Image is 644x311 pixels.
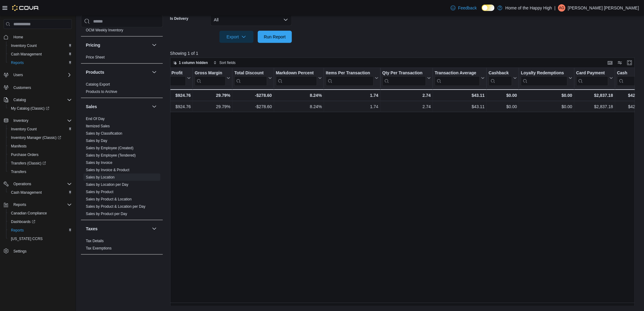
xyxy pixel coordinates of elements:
span: Sort fields [219,60,236,65]
span: AG [559,4,564,12]
button: [US_STATE] CCRS [6,235,74,243]
span: Run Report [264,34,286,40]
button: Gross Profit [158,70,191,86]
div: Taxes [81,237,163,254]
button: Users [11,71,25,79]
span: Cash Management [9,51,72,58]
a: End Of Day [86,117,105,121]
a: Transfers (Classic) [6,159,74,168]
span: Sales by Location [86,175,115,180]
button: Reports [1,200,74,209]
div: Gross Margin [195,70,226,76]
span: My Catalog (Classic) [9,105,72,112]
div: Card Payment [576,70,608,86]
div: $0.00 [489,103,517,110]
div: $43.11 [435,103,485,110]
a: Transfers (Classic) [9,160,48,167]
a: Sales by Product & Location per Day [86,204,145,209]
span: Feedback [458,5,477,11]
a: Sales by Product & Location [86,197,132,201]
a: Sales by Day [86,139,107,143]
span: Canadian Compliance [11,211,47,216]
a: Inventory Manager (Classic) [9,134,64,141]
button: Products [86,69,149,75]
span: Settings [11,247,72,255]
span: Manifests [9,143,72,150]
div: Gross Margin [195,70,226,86]
span: Transfers (Classic) [9,160,72,167]
button: Inventory [1,116,74,125]
a: Canadian Compliance [9,210,49,217]
span: Reports [11,228,24,233]
span: Inventory [13,118,28,123]
div: -$278.60 [234,103,272,110]
button: Products [151,69,158,76]
a: Cash Management [9,189,44,196]
a: Sales by Location [86,175,115,179]
button: Cash Management [6,50,74,58]
div: Products [81,81,163,98]
a: Sales by Employee (Tendered) [86,153,136,157]
span: Inventory Count [11,127,37,132]
button: Loyalty Redemptions [521,70,572,86]
a: Sales by Classification [86,131,122,136]
div: Cashback [489,70,512,76]
button: Operations [11,180,34,188]
button: All [210,14,292,26]
a: Dashboards [6,217,74,226]
a: Catalog Export [86,82,110,87]
span: Inventory Manager (Classic) [9,134,72,141]
button: Keyboard shortcuts [607,59,614,66]
button: Pricing [151,41,158,49]
div: $422.38 [617,92,644,99]
button: Cash Management [6,188,74,197]
span: Washington CCRS [9,235,72,242]
span: End Of Day [86,116,105,121]
label: Is Delivery [170,16,188,21]
button: Customers [1,83,74,92]
button: Sales [86,104,149,110]
a: Itemized Sales [86,124,110,128]
button: Card Payment [576,70,613,86]
a: Settings [11,248,29,255]
a: Home [11,34,26,41]
a: Inventory Manager (Classic) [6,133,74,142]
div: Pricing [81,54,163,63]
div: $43.11 [435,92,485,99]
div: OCM [81,27,163,36]
button: Total Discount [234,70,272,86]
button: Transfers [6,168,74,176]
span: Transfers [9,168,72,175]
span: Transfers [11,169,26,174]
a: OCM Weekly Inventory [86,28,123,32]
p: | [555,4,556,12]
a: Transfers [9,168,29,175]
button: Settings [1,247,74,256]
h3: Sales [86,104,97,110]
span: My Catalog (Classic) [11,106,49,111]
div: Alex Goulding Stagg [558,4,565,12]
span: Dashboards [9,218,72,225]
div: $0.00 [521,92,572,99]
span: Sales by Employee (Created) [86,146,134,150]
div: Sales [81,115,163,220]
a: Inventory Count [9,125,39,133]
div: 2.74 [382,92,431,99]
span: Inventory [11,117,72,124]
button: Sales [151,103,158,110]
span: Products to Archive [86,89,117,94]
span: Tax Exemptions [86,246,112,251]
button: Inventory [11,117,31,124]
span: Purchase Orders [9,151,72,158]
div: Total Discount [234,70,267,76]
div: Items Per Transaction [326,70,374,86]
span: Sales by Product per Day [86,211,127,216]
span: Users [13,72,23,77]
div: Loyalty Redemptions [521,70,568,76]
div: Cashback [489,70,512,86]
div: Loyalty Redemptions [521,70,568,86]
button: Manifests [6,142,74,150]
div: Gross Profit [158,70,186,86]
div: Transaction Average [435,70,480,86]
